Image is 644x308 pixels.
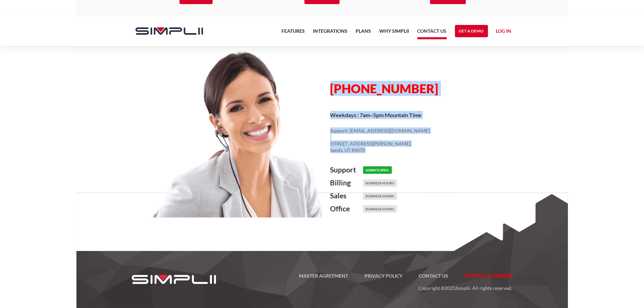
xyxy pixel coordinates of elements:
[363,192,397,200] h6: Business Hours
[380,27,409,39] a: Why Simplii
[330,127,516,154] p: Support: [EMAIL_ADDRESS][DOMAIN_NAME] ‍ [STREET_ADDRESS][PERSON_NAME] Sandy, UT 84070
[363,179,397,187] h6: Business Hours
[330,112,422,118] strong: Weekdays : 7am–5pm Mountain Time
[363,166,392,174] h6: Always Open
[356,27,371,39] a: Plans
[363,205,397,213] h6: Business Hours
[330,179,363,187] h4: Billing
[282,27,305,39] a: Features
[445,285,456,291] span: 2025
[229,280,513,292] p: Copyright © Simplii. All rights reserved.
[455,25,488,37] a: Get a Demo
[496,27,512,37] a: Log in
[330,81,439,96] span: [PHONE_NUMBER]
[135,27,203,35] img: Simplii
[330,205,363,213] h4: Office
[417,27,447,39] a: Contact US
[291,272,357,280] a: Master Agreement
[129,16,203,46] a: home
[357,272,411,280] a: Privacy Policy
[330,166,363,174] h4: Support
[313,27,348,39] a: Integrations
[465,272,513,279] span: [PHONE_NUMBER]
[411,272,457,280] a: Contact US
[330,192,363,200] h4: Sales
